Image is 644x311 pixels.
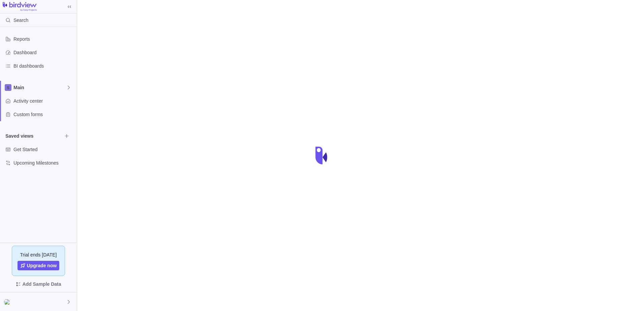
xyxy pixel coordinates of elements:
span: Upgrade now [27,262,57,269]
span: Main [13,84,66,91]
span: Saved views [5,133,62,139]
span: Activity center [13,98,74,104]
div: Tamar England [4,298,12,306]
span: Reports [13,36,74,42]
a: Upgrade now [18,261,60,270]
img: Show [4,299,12,305]
span: Upcoming Milestones [13,160,74,166]
span: BI dashboards [13,63,74,69]
div: loading [309,142,335,169]
span: Browse views [62,131,71,141]
span: Add Sample Data [22,280,61,288]
span: Custom forms [13,111,74,118]
span: Trial ends [DATE] [20,251,57,258]
img: logo [3,2,37,11]
span: Get Started [13,146,74,153]
span: Dashboard [13,49,74,56]
span: Search [13,17,28,24]
span: Add Sample Data [5,279,71,289]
